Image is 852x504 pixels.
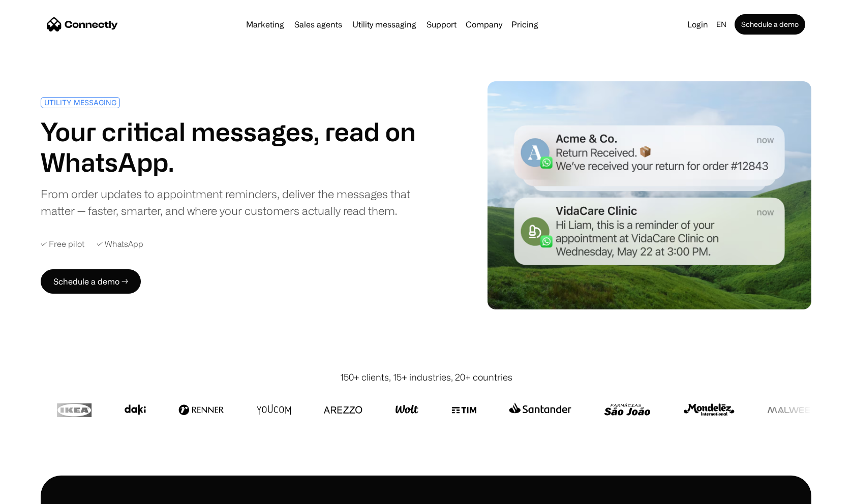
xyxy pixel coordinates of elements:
a: Schedule a demo [735,14,805,35]
div: From order updates to appointment reminders, deliver the messages that matter — faster, smarter, ... [41,185,421,219]
ul: Language list [20,486,61,500]
div: Company [463,17,505,31]
a: Support [422,20,461,28]
a: Schedule a demo → [41,269,141,294]
a: Sales agents [290,20,346,28]
a: Login [683,17,712,31]
div: en [716,17,726,31]
a: Pricing [507,20,542,28]
aside: Language selected: English [10,485,61,500]
a: Marketing [242,20,288,28]
a: home [47,17,118,32]
h1: Your critical messages, read on WhatsApp. [41,116,421,177]
div: en [712,17,733,31]
div: ✓ Free pilot [41,239,84,249]
div: 150+ clients, 15+ industries, 20+ countries [340,370,512,384]
div: UTILITY MESSAGING [44,99,116,106]
div: Company [466,17,502,31]
div: ✓ WhatsApp [97,239,143,249]
a: Utility messaging [348,20,420,28]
